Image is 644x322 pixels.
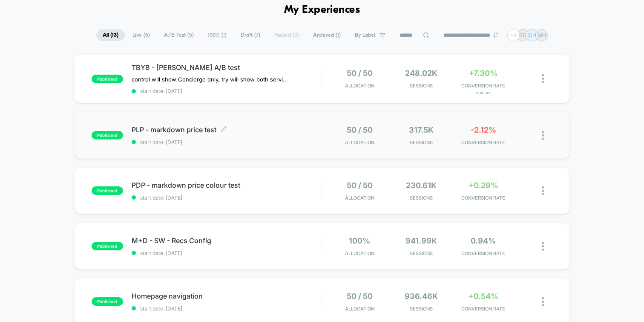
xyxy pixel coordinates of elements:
span: 50 / 50 [347,181,373,190]
img: close [542,131,544,140]
span: Sessions [393,139,450,145]
span: +7.30% [469,69,497,78]
span: start date: [DATE] [132,194,322,201]
span: PDP - markdown price colour test [132,181,322,189]
span: start date: [DATE] [132,250,322,256]
span: 50 / 50 [347,125,373,134]
span: 100% [349,236,370,245]
p: MH [538,32,546,38]
span: Draft ( 7 ) [234,29,267,41]
span: Sessions [393,250,450,256]
span: +0.54% [469,292,498,301]
span: Allocation [345,195,374,201]
span: 941.99k [405,236,437,245]
span: published [92,75,123,83]
span: 50 / 50 [347,69,373,78]
span: By Label [355,32,375,38]
span: published [92,297,123,306]
h1: My Experiences [284,4,360,16]
span: Allocation [345,250,374,256]
span: All ( 13 ) [96,29,125,41]
span: start date: [DATE] [132,88,322,94]
span: +0.29% [469,181,498,190]
span: 317.5k [409,125,434,134]
img: close [542,242,544,251]
span: control will show Concierge only, try will show both servicesThe Variant Name MUST NOT BE EDITED.... [132,76,290,83]
div: + 4 [507,29,520,41]
span: CONVERSION RATE [454,139,512,145]
img: close [542,74,544,83]
span: Allocation [345,306,374,312]
span: PLP - markdown price test [132,125,322,134]
span: published [92,131,123,139]
span: 100% ( 1 ) [201,29,233,41]
span: TBYB - [PERSON_NAME] A/B test [132,63,322,72]
span: Allocation [345,83,374,89]
span: A/B Test ( 5 ) [158,29,200,41]
img: close [542,186,544,195]
span: start date: [DATE] [132,139,322,145]
span: -2.12% [471,125,496,134]
span: CONVERSION RATE [454,306,512,312]
span: CONVERSION RATE [454,83,512,89]
span: Archived ( 1 ) [307,29,347,41]
span: Allocation [345,139,374,145]
span: Sessions [393,306,450,312]
span: 0.94% [471,236,496,245]
span: Sessions [393,83,450,89]
span: Homepage navigation [132,292,322,300]
span: published [92,242,123,250]
p: CH [529,32,536,38]
span: start date: [DATE] [132,305,322,312]
span: 50 / 50 [347,292,373,301]
img: close [542,297,544,306]
img: end [493,32,498,38]
span: 248.02k [405,69,437,78]
span: M+D - SW - Recs Config [132,236,322,245]
span: CONVERSION RATE [454,250,512,256]
span: Live ( 6 ) [126,29,156,41]
span: Sessions [393,195,450,201]
span: published [92,186,123,195]
span: for try [454,91,512,95]
span: 936.46k [405,292,438,301]
span: 230.61k [406,181,437,190]
p: SD [519,32,526,38]
span: CONVERSION RATE [454,195,512,201]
